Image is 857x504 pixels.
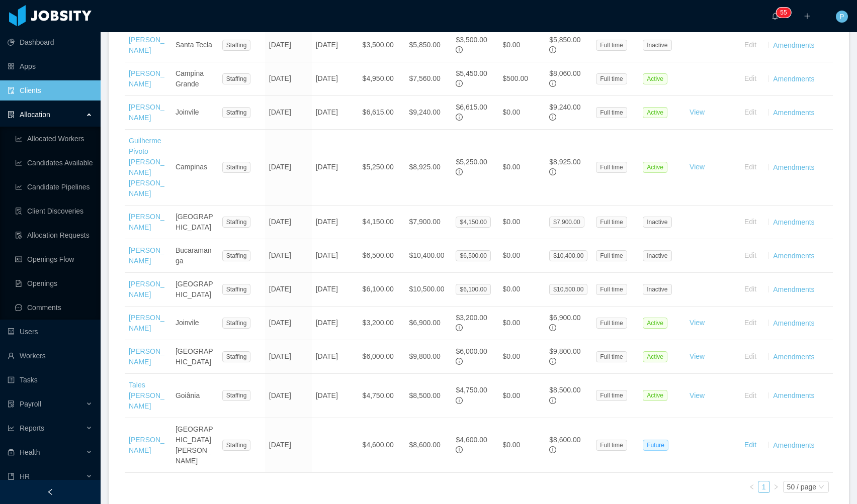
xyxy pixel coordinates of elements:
[804,13,811,20] i: icon: plus
[405,239,452,273] td: $10,400.00
[690,352,705,360] a: View
[312,96,359,130] td: [DATE]
[20,400,41,408] span: Payroll
[405,374,452,418] td: $8,500.00
[643,250,671,261] span: Inactive
[359,374,405,418] td: $4,750.00
[129,436,164,454] a: [PERSON_NAME]
[456,69,487,77] span: $5,450.00
[265,239,312,273] td: [DATE]
[222,351,250,362] span: Staffing
[773,108,814,116] a: Amendments
[405,206,452,239] td: $7,900.00
[172,96,218,130] td: Joinvile
[359,29,405,62] td: $3,500.00
[172,239,218,273] td: Bucaramanga
[8,56,93,76] a: icon: appstoreApps
[736,315,764,331] button: Edit
[456,158,487,166] span: $5,250.00
[172,206,218,239] td: [GEOGRAPHIC_DATA]
[736,248,764,264] button: Edit
[502,319,520,327] span: $0.00
[312,273,359,307] td: [DATE]
[549,397,556,404] span: info-circle
[20,111,50,119] span: Allocation
[359,96,405,130] td: $6,615.00
[456,80,463,87] span: info-circle
[736,37,764,53] button: Edit
[736,105,764,121] button: Edit
[784,8,787,18] p: 5
[456,103,487,111] span: $6,615.00
[8,449,15,456] i: icon: medicine-box
[8,80,93,100] a: icon: auditClients
[359,307,405,340] td: $3,200.00
[312,307,359,340] td: [DATE]
[456,358,463,365] span: info-circle
[312,374,359,418] td: [DATE]
[596,318,627,329] span: Full time
[643,351,667,362] span: Active
[222,390,250,401] span: Staffing
[736,71,764,87] button: Edit
[129,137,164,197] a: Guilherme Pivoto [PERSON_NAME] [PERSON_NAME]
[502,218,520,226] span: $0.00
[405,307,452,340] td: $6,900.00
[736,387,764,404] button: Edit
[736,437,764,453] button: Edit
[405,418,452,473] td: $8,600.00
[172,62,218,96] td: Campina Grande
[749,484,755,490] i: icon: left
[643,284,671,295] span: Inactive
[690,163,705,171] a: View
[456,217,490,228] span: $4,150.00
[20,424,44,432] span: Reports
[222,107,250,118] span: Staffing
[265,374,312,418] td: [DATE]
[15,177,93,197] a: icon: line-chartCandidate Pipelines
[129,213,164,231] a: [PERSON_NAME]
[129,280,164,298] a: [PERSON_NAME]
[596,284,627,295] span: Full time
[8,370,93,390] a: icon: profileTasks
[780,8,784,18] p: 5
[758,481,770,493] li: 1
[502,391,520,399] span: $0.00
[405,340,452,374] td: $9,800.00
[265,340,312,374] td: [DATE]
[549,284,587,295] span: $10,500.00
[736,214,764,230] button: Edit
[359,340,405,374] td: $6,000.00
[359,418,405,473] td: $4,600.00
[773,251,814,259] a: Amendments
[690,319,705,327] a: View
[15,297,93,318] a: icon: messageComments
[549,46,556,53] span: info-circle
[773,285,814,293] a: Amendments
[8,32,93,52] a: icon: pie-chartDashboard
[758,481,769,492] a: 1
[265,273,312,307] td: [DATE]
[172,418,218,473] td: [GEOGRAPHIC_DATA][PERSON_NAME]
[359,130,405,206] td: $5,250.00
[596,440,627,451] span: Full time
[773,218,814,226] a: Amendments
[596,390,627,401] span: Full time
[502,352,520,360] span: $0.00
[15,225,93,245] a: icon: file-doneAllocation Requests
[15,153,93,173] a: icon: line-chartCandidates Available
[20,472,30,480] span: HR
[172,29,218,62] td: Santa Tecla
[222,440,250,451] span: Staffing
[405,273,452,307] td: $10,500.00
[773,484,779,490] i: icon: right
[15,129,93,149] a: icon: line-chartAllocated Workers
[549,36,580,44] span: $5,850.00
[456,46,463,53] span: info-circle
[773,352,814,360] a: Amendments
[8,473,15,480] i: icon: book
[643,217,671,228] span: Inactive
[736,159,764,175] button: Edit
[456,436,487,444] span: $4,600.00
[787,481,816,492] div: 50 / page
